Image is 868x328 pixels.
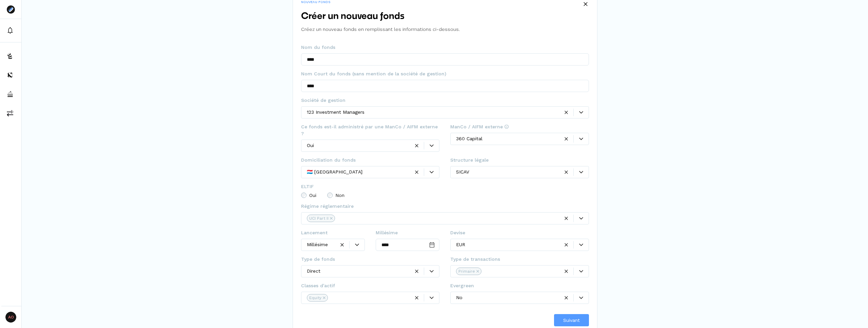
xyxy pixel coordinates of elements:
[563,317,580,324] span: Suivant
[476,270,479,273] div: Remove Primaire
[450,157,489,163] span: Structure légale
[327,193,333,198] input: Non
[301,70,446,77] span: Nom Court du fonds (sans mention de la société de gestion)
[1,105,20,121] button: commissions
[301,157,356,163] span: Domiciliation du fonds
[301,229,328,236] span: Lancement
[335,193,344,198] span: Non
[301,282,335,289] span: Classes d'actif
[1,86,20,102] button: asset-managers
[301,97,346,104] span: Société de gestion
[7,91,14,97] img: asset-managers
[323,296,325,299] div: Remove Equity
[309,193,316,198] span: Oui
[458,268,475,274] div: Primaire
[5,312,16,323] span: AO
[376,239,439,251] input: Date input
[450,256,500,262] span: Type de transactions
[301,26,589,33] p: Créez un nouveau fonds en remplissant les informations ci-dessous.
[301,44,335,51] span: Nom du fonds
[301,193,307,198] input: Oui
[450,123,509,130] span: ManCo / AIFM externe
[554,314,589,326] button: Suivant
[1,67,20,83] button: distributors
[450,282,474,289] span: Evergreen
[7,110,14,116] img: commissions
[1,48,20,64] button: funds
[301,256,335,262] span: Type de fonds
[330,217,333,220] div: Remove UCI Part II
[301,203,354,209] span: Régime réglementaire
[309,295,321,301] div: Equity
[450,229,465,236] span: Devise
[301,183,314,190] span: ELTIF
[301,123,440,137] span: Ce fonds est-il administré par une ManCo / AIFM externe ?
[7,72,14,78] img: distributors
[301,10,589,23] h2: Créer un nouveau fonds
[7,53,14,59] img: funds
[309,215,329,221] div: UCI Part II
[376,229,398,236] span: Millésime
